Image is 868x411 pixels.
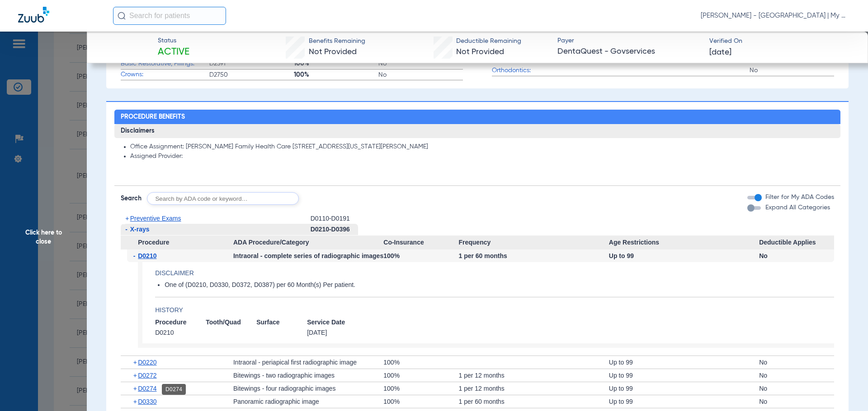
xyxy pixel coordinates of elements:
input: Search by ADA code or keyword… [147,192,299,205]
div: Up to 99 [609,395,759,408]
h4: Disclaimer [155,268,834,278]
span: [PERSON_NAME] - [GEOGRAPHIC_DATA] | My Community Dental Centers [701,11,850,20]
div: 1 per 60 months [458,395,609,408]
label: Filter for My ADA Codes [764,193,834,202]
span: Co-Insurance [383,236,458,250]
span: Procedure [155,318,206,327]
span: + [133,356,138,369]
span: - [133,249,138,262]
span: Payer [557,36,702,46]
div: 100% [383,382,458,395]
div: Panoramic radiographic image [233,395,383,408]
div: Up to 99 [609,249,759,262]
span: [DATE] [709,47,731,58]
span: + [133,369,138,382]
div: Bitewings - two radiographic images [233,369,383,382]
span: Expand All Categories [765,204,830,211]
li: One of (D0210, D0330, D0372, D0387) per 60 Month(s) Per patient. [165,281,834,289]
div: Intraoral - complete series of radiographic images [233,249,383,262]
span: Orthodontics: [492,66,580,75]
span: No [378,59,463,68]
iframe: Chat Widget [823,368,868,411]
div: D0110-D0191 [311,213,358,224]
span: Benefits Remaining [309,37,365,46]
h4: History [155,305,834,315]
div: 100% [383,249,458,262]
span: D2750 [209,70,294,79]
div: No [759,382,834,395]
div: 1 per 12 months [458,382,609,395]
span: [DATE] [307,328,358,337]
li: Assigned Provider: [130,152,835,161]
span: D0210 [138,252,156,259]
span: + [133,382,138,395]
div: 1 per 60 months [458,249,609,262]
span: Deductible Remaining [456,37,521,46]
span: Deductible Applies [759,236,834,250]
div: Bitewings - four radiographic images [233,382,383,395]
span: Preventive Exams [130,215,181,222]
span: Procedure [121,236,233,250]
span: D0272 [138,372,156,379]
span: Basic Restorative, Fillings: [121,59,209,69]
span: + [133,395,138,408]
span: D0274 [138,385,156,392]
img: Zuub Logo [18,7,49,23]
span: ADA Procedure/Category [233,236,383,250]
div: 100% [383,356,458,369]
span: D0330 [138,398,156,405]
span: No [750,66,834,75]
span: Frequency [458,236,609,250]
div: 100% [383,395,458,408]
span: Age Restrictions [609,236,759,250]
div: Up to 99 [609,369,759,382]
h3: Disclaimers [114,124,841,139]
span: Verified On [709,37,854,46]
div: No [759,395,834,408]
div: Up to 99 [609,356,759,369]
span: Not Provided [309,48,357,56]
span: Service Date [307,318,358,327]
span: X-rays [130,226,150,233]
h2: Procedure Benefits [114,110,841,124]
span: D2391 [209,59,294,68]
span: DentaQuest - Govservices [557,46,702,57]
span: Crowns: [121,70,209,79]
span: Status [158,36,189,46]
span: Tooth/Quad [206,318,256,327]
input: Search for patients [113,7,226,25]
div: 100% [383,369,458,382]
span: Search [121,194,142,203]
div: No [759,249,834,262]
li: Office Assignment: [PERSON_NAME] Family Health Care [STREET_ADDRESS][US_STATE][PERSON_NAME] [130,143,835,151]
span: Active [158,46,189,59]
span: + [125,215,129,222]
span: D0210 [155,328,206,337]
div: D0210-D0396 [311,224,358,236]
div: Up to 99 [609,382,759,395]
span: 100% [294,59,378,68]
span: D0220 [138,359,156,366]
div: 1 per 12 months [458,369,609,382]
span: - [125,226,127,233]
img: Search Icon [118,12,126,20]
span: Surface [256,318,307,327]
span: Not Provided [456,48,504,56]
div: D0274 [162,384,186,395]
div: No [759,356,834,369]
span: 100% [294,70,378,79]
span: No [378,70,463,79]
div: No [759,369,834,382]
div: Intraoral - periapical first radiographic image [233,356,383,369]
